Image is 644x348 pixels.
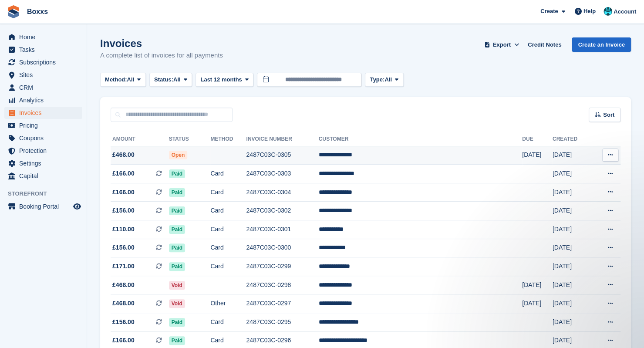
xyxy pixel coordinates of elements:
td: [DATE] [553,220,592,239]
th: Status [169,132,211,146]
button: Export [482,37,521,52]
span: £110.00 [112,225,135,234]
span: Paid [169,318,185,327]
span: Storefront [8,189,87,198]
td: [DATE] [553,202,592,220]
p: A complete list of invoices for all payments [100,51,223,61]
a: menu [4,145,82,157]
td: [DATE] [553,294,592,313]
a: Create an Invoice [572,37,631,52]
span: Invoices [19,107,71,119]
a: menu [4,44,82,56]
a: menu [4,119,82,132]
a: menu [4,69,82,81]
span: Paid [169,169,185,178]
td: 2487C03C-0302 [246,202,318,220]
span: £468.00 [112,280,135,290]
span: Protection [19,145,71,157]
span: £156.00 [112,243,135,252]
td: Card [210,239,246,257]
td: 2487C03C-0298 [246,276,318,294]
span: Paid [169,188,185,197]
span: £166.00 [112,169,135,178]
td: 2487C03C-0300 [246,239,318,257]
a: menu [4,157,82,169]
td: [DATE] [553,276,592,294]
button: Last 12 months [196,73,253,87]
span: Analytics [19,94,71,106]
a: menu [4,200,82,213]
a: Boxxs [24,4,51,19]
span: Settings [19,157,71,169]
span: Booking Portal [19,200,71,213]
a: menu [4,132,82,144]
span: Paid [169,336,185,345]
td: Card [210,313,246,332]
td: 2487C03C-0295 [246,313,318,332]
span: Tasks [19,44,71,56]
td: Card [210,202,246,220]
th: Amount [111,132,169,146]
td: [DATE] [522,146,553,165]
span: All [384,75,392,84]
td: Card [210,257,246,276]
span: Status: [154,75,173,84]
button: Method: All [100,73,146,87]
span: Last 12 months [200,75,242,84]
span: Paid [169,206,185,215]
a: menu [4,94,82,106]
a: Preview store [72,201,82,212]
th: Customer [319,132,522,146]
td: Other [210,294,246,313]
span: Sites [19,69,71,81]
span: Create [540,7,558,16]
span: Method: [105,75,127,84]
td: [DATE] [553,257,592,276]
span: £171.00 [112,262,135,271]
a: Credit Notes [524,37,565,52]
span: Sort [603,111,614,119]
span: Capital [19,170,71,182]
span: Void [169,299,185,308]
td: [DATE] [553,183,592,202]
a: menu [4,170,82,182]
td: 2487C03C-0297 [246,294,318,313]
img: stora-icon-8386f47178a22dfd0bd8f6a31ec36ba5ce8667c1dd55bd0f319d3a0aa187defe.svg [7,5,20,18]
span: CRM [19,81,71,94]
span: Coupons [19,132,71,144]
span: Paid [169,262,185,271]
span: Paid [169,225,185,234]
td: 2487C03C-0299 [246,257,318,276]
span: All [173,75,181,84]
img: Graham Buchan [604,7,612,16]
a: menu [4,107,82,119]
td: 2487C03C-0303 [246,165,318,183]
button: Status: All [149,73,192,87]
button: Type: All [365,73,403,87]
span: Void [169,281,185,290]
span: Home [19,31,71,43]
td: 2487C03C-0305 [246,146,318,165]
span: £166.00 [112,188,135,197]
span: Subscriptions [19,56,71,68]
span: £468.00 [112,299,135,308]
span: Pricing [19,119,71,132]
span: Open [169,151,188,159]
h1: Invoices [100,37,223,49]
span: Export [493,41,511,49]
th: Due [522,132,553,146]
td: [DATE] [553,313,592,332]
td: Card [210,165,246,183]
th: Method [210,132,246,146]
td: [DATE] [553,239,592,257]
a: menu [4,31,82,43]
td: [DATE] [522,276,553,294]
td: 2487C03C-0304 [246,183,318,202]
span: £156.00 [112,206,135,215]
td: [DATE] [553,165,592,183]
td: Card [210,220,246,239]
span: Paid [169,243,185,252]
td: [DATE] [522,294,553,313]
span: Account [614,7,636,16]
th: Created [553,132,592,146]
